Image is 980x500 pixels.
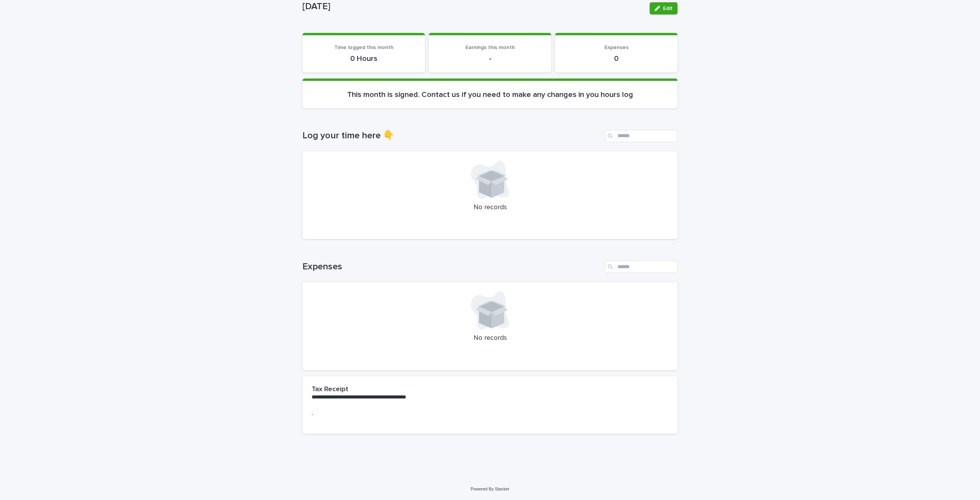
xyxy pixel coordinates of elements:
[438,54,542,63] p: -
[604,45,629,50] span: Expenses
[650,2,678,15] button: Edit
[663,6,673,11] span: Edit
[465,45,515,50] span: Earnings this month
[605,130,678,142] input: Search
[312,90,668,99] p: This month is signed. Contact us if you need to make any changes in you hours log
[605,261,678,273] input: Search
[302,130,602,141] h1: Log your time here 👇
[334,45,394,50] span: Time logged this month
[312,203,668,212] p: No records
[312,54,416,63] p: 0 Hours
[302,1,644,12] p: [DATE]
[312,334,668,343] p: No records
[302,261,602,272] h1: Expenses
[312,385,348,394] h2: Tax Receipt
[470,487,509,491] a: Powered By Stacker
[564,54,668,63] p: 0
[312,410,668,418] p: -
